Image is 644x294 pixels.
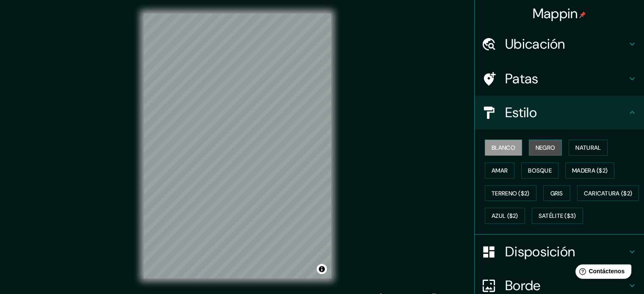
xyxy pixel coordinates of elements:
[475,27,644,61] div: Ubicación
[485,185,536,201] button: Terreno ($2)
[569,140,608,156] button: Natural
[532,208,583,224] button: Satélite ($3)
[492,167,508,174] font: Amar
[475,62,644,96] div: Patas
[485,208,525,224] button: Azul ($2)
[492,212,518,220] font: Azul ($2)
[584,190,633,197] font: Caricatura ($2)
[317,264,327,274] button: Activar o desactivar atribución
[550,190,563,197] font: Gris
[577,185,639,201] button: Caricatura ($2)
[536,144,556,151] font: Negro
[505,243,575,261] font: Disposición
[475,235,644,269] div: Disposición
[529,140,562,156] button: Negro
[565,162,614,179] button: Madera ($2)
[505,104,537,121] font: Estilo
[533,5,578,22] font: Mappin
[569,261,635,285] iframe: Lanzador de widgets de ayuda
[492,144,515,151] font: Blanco
[492,190,530,197] font: Terreno ($2)
[579,11,586,18] img: pin-icon.png
[543,185,570,201] button: Gris
[539,212,576,220] font: Satélite ($3)
[144,14,331,278] canvas: Mapa
[575,144,601,151] font: Natural
[505,70,539,88] font: Patas
[485,140,522,156] button: Blanco
[485,162,514,179] button: Amar
[572,167,608,174] font: Madera ($2)
[528,167,552,174] font: Bosque
[521,162,558,179] button: Bosque
[475,96,644,129] div: Estilo
[505,35,565,53] font: Ubicación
